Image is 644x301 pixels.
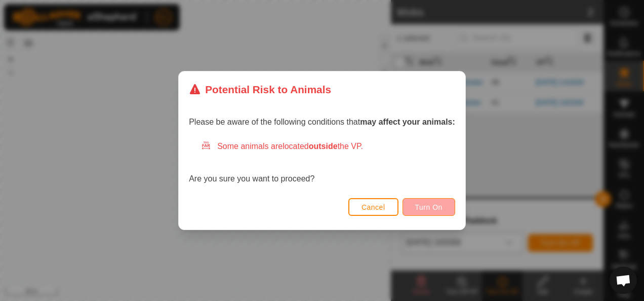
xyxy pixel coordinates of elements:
span: Please be aware of the following conditions that [189,118,455,126]
strong: outside [309,142,338,150]
button: Turn On [402,198,455,216]
div: Potential Risk to Animals [189,82,331,97]
span: Cancel [361,203,385,211]
a: Open chat [610,267,637,294]
button: Cancel [348,198,398,216]
span: Turn On [415,203,442,211]
span: located the VP. [283,142,363,150]
div: Some animals are [201,140,455,153]
strong: may affect your animals: [360,118,455,126]
div: Are you sure you want to proceed? [189,140,455,185]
